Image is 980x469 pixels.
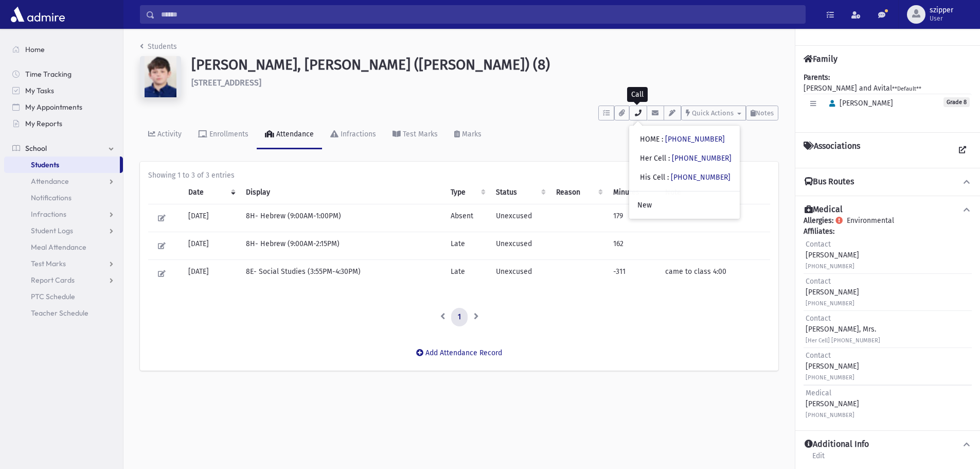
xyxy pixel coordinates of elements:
[490,260,550,288] td: Unexcused
[240,232,444,260] td: 8H- Hebrew (9:00AM-2:15PM)
[182,260,240,288] td: [DATE]
[207,130,248,138] div: Enrollments
[756,109,774,117] span: Notes
[401,130,438,138] div: Test Marks
[490,181,550,204] th: Status: activate to sort column ascending
[444,260,490,288] td: Late
[240,260,444,288] td: 8E- Social Studies (3:55PM-4:30PM)
[25,144,47,153] span: School
[806,240,831,249] span: Contact
[930,14,953,23] span: User
[4,206,123,222] a: Infractions
[191,78,778,88] h6: [STREET_ADDRESS]
[182,232,240,260] td: [DATE]
[25,102,82,112] span: My Appointments
[659,260,770,288] td: came to class 4:00
[31,275,75,285] span: Report Cards
[806,350,859,383] div: [PERSON_NAME]
[182,181,240,204] th: Date: activate to sort column ascending
[668,154,670,163] span: :
[240,204,444,232] td: 8H- Hebrew (9:00AM-1:00PM)
[322,120,384,149] a: Infractions
[607,181,659,204] th: Minutes
[444,181,490,204] th: Type: activate to sort column ascending
[4,255,123,272] a: Test Marks
[25,86,54,95] span: My Tasks
[4,82,123,99] a: My Tasks
[4,173,123,189] a: Attendance
[4,239,123,255] a: Meal Attendance
[451,308,468,326] a: 1
[804,177,972,187] button: Bus Routes
[240,181,444,204] th: Display
[806,314,831,323] span: Contact
[409,344,509,362] button: Add Attendance Record
[31,177,69,186] span: Attendance
[460,130,482,138] div: Marks
[930,6,953,14] span: szipper
[31,242,86,252] span: Meal Attendance
[806,337,880,344] small: [Her Cell] [PHONE_NUMBER]
[806,277,831,286] span: Contact
[338,130,376,138] div: Infractions
[806,388,859,420] div: [PERSON_NAME]
[384,120,446,149] a: Test Marks
[607,204,659,232] td: 179
[154,211,169,225] button: Edit
[665,135,725,144] a: [PHONE_NUMBER]
[629,196,740,215] a: New
[155,130,182,138] div: Activity
[804,439,972,450] button: Additional Info
[4,222,123,239] a: Student Logs
[805,439,869,450] h4: Additional Info
[140,42,177,51] a: Students
[667,173,669,182] span: :
[806,412,854,419] small: [PHONE_NUMBER]
[31,259,66,268] span: Test Marks
[182,204,240,232] td: [DATE]
[692,109,734,117] span: Quick Actions
[25,70,72,79] span: Time Tracking
[140,120,190,149] a: Activity
[191,56,778,74] h1: [PERSON_NAME], [PERSON_NAME] ([PERSON_NAME]) (8)
[490,204,550,232] td: Unexcused
[953,141,972,160] a: View all Associations
[154,266,169,281] button: Edit
[25,119,62,128] span: My Reports
[490,232,550,260] td: Unexcused
[805,204,843,215] h4: Medical
[4,189,123,206] a: Notifications
[31,210,66,219] span: Infractions
[627,87,648,102] div: Call
[804,227,834,236] b: Affiliates:
[806,351,831,360] span: Contact
[806,239,859,271] div: [PERSON_NAME]
[806,276,859,308] div: [PERSON_NAME]
[31,292,75,301] span: PTC Schedule
[4,272,123,288] a: Report Cards
[148,170,770,181] div: Showing 1 to 3 of 3 entries
[804,72,972,124] div: [PERSON_NAME] and Avital
[31,193,72,202] span: Notifications
[806,389,831,397] span: Medical
[804,54,838,64] h4: Family
[746,106,778,120] button: Notes
[154,238,169,253] button: Edit
[31,160,59,169] span: Students
[812,450,825,468] a: Edit
[804,216,833,225] b: Allergies:
[806,263,854,270] small: [PHONE_NUMBER]
[681,106,746,120] button: Quick Actions
[672,154,732,163] a: [PHONE_NUMBER]
[4,66,123,82] a: Time Tracking
[4,115,123,132] a: My Reports
[640,153,732,164] div: Her Cell
[640,134,725,145] div: HOME
[806,374,854,381] small: [PHONE_NUMBER]
[257,120,322,149] a: Attendance
[4,157,120,173] a: Students
[31,308,88,318] span: Teacher Schedule
[804,204,972,215] button: Medical
[444,204,490,232] td: Absent
[640,172,730,183] div: His Cell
